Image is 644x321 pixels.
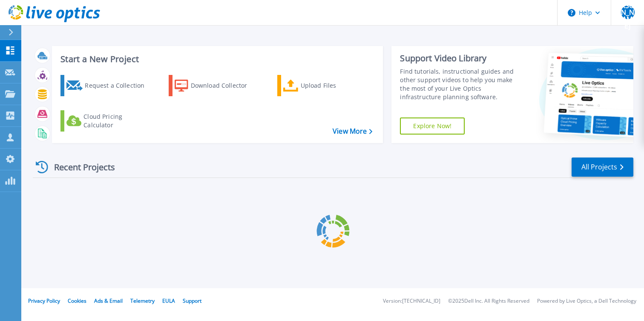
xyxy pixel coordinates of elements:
a: Download Collector [169,75,264,96]
div: Request a Collection [85,77,153,94]
a: Cookies [68,297,86,304]
a: Cloud Pricing Calculator [60,110,155,132]
div: Find tutorials, instructional guides and other support videos to help you make the most of your L... [400,67,521,101]
a: Request a Collection [60,75,155,96]
a: Support [183,297,201,304]
div: Recent Projects [33,157,126,178]
a: All Projects [572,158,633,177]
a: View More [333,127,372,135]
a: Privacy Policy [28,297,60,304]
h3: Start a New Project [60,54,372,64]
div: Cloud Pricing Calculator [83,112,152,129]
a: Explore Now! [400,118,465,135]
li: Powered by Live Optics, a Dell Technology [537,298,636,304]
a: EULA [162,297,175,304]
a: Telemetry [130,297,155,304]
a: Ads & Email [94,297,123,304]
li: Version: [TECHNICAL_ID] [383,298,440,304]
li: © 2025 Dell Inc. All Rights Reserved [448,298,529,304]
div: Support Video Library [400,53,521,64]
a: Upload Files [277,75,372,96]
div: Upload Files [301,77,369,94]
div: Download Collector [191,77,259,94]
